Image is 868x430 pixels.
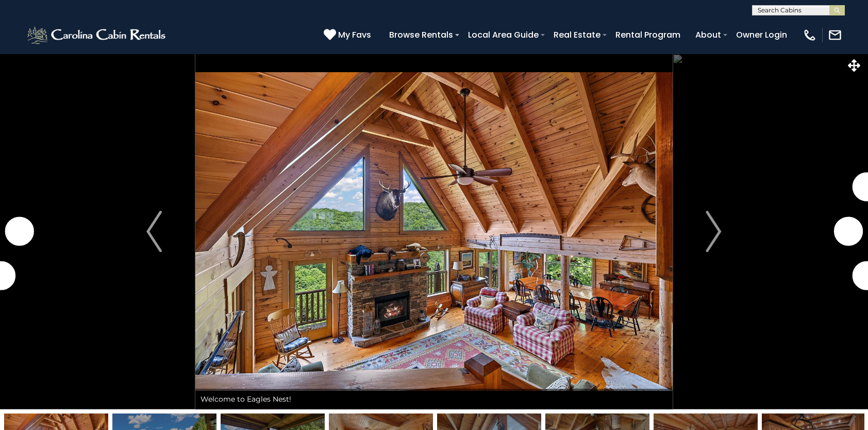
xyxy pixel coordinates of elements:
[324,28,374,42] a: My Favs
[146,211,162,252] img: arrow
[463,26,544,44] a: Local Area Guide
[690,26,726,44] a: About
[195,389,673,409] div: Welcome to Eagles Nest!
[706,211,722,252] img: arrow
[610,26,686,44] a: Rental Program
[731,26,792,44] a: Owner Login
[113,54,195,409] button: Previous
[803,28,817,42] img: phone-regular-white.png
[26,25,169,45] img: White-1-2.png
[828,28,842,42] img: mail-regular-white.png
[384,26,458,44] a: Browse Rentals
[673,54,755,409] button: Next
[338,28,371,41] span: My Favs
[548,26,606,44] a: Real Estate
